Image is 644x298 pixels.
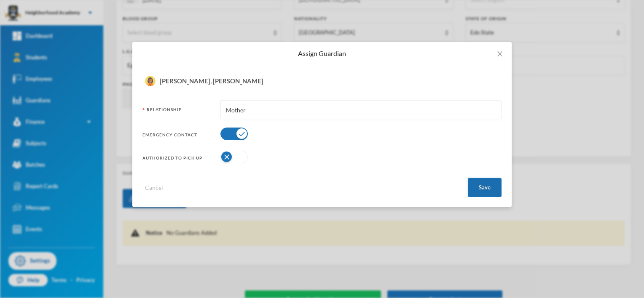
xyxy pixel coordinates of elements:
[468,178,502,197] button: Save
[142,106,214,118] div: Relationship
[142,132,214,141] div: Emergency Contact
[142,155,214,164] div: Authorized to pick up
[496,51,503,57] i: icon: close
[160,75,263,86] div: [PERSON_NAME], [PERSON_NAME]
[142,183,166,192] button: Cancel
[488,42,512,66] button: Close
[142,75,266,87] button: GUARDIAN[PERSON_NAME], [PERSON_NAME]
[142,49,502,58] div: Assign Guardian
[225,101,497,120] input: eg: Mother, Father, Uncle, Aunt
[145,76,156,86] img: GUARDIAN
